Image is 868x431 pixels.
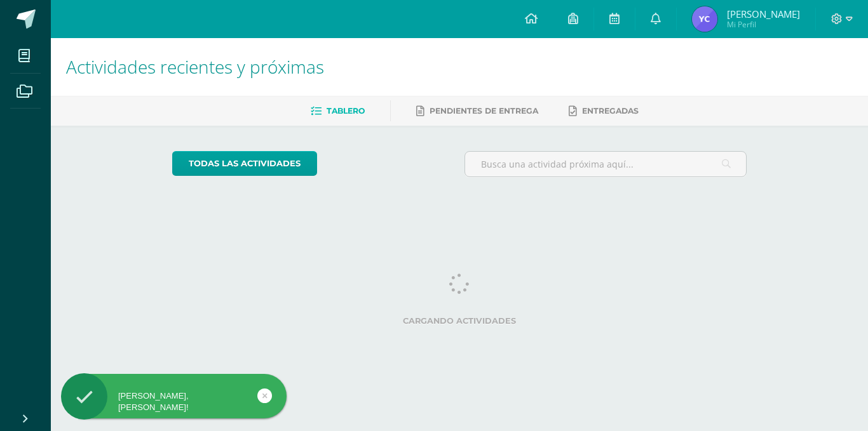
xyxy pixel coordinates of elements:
span: Entregadas [582,106,639,116]
div: [PERSON_NAME], [PERSON_NAME]! [61,390,287,413]
span: Pendientes de entrega [430,106,538,116]
a: Tablero [311,101,365,121]
a: Entregadas [569,101,639,121]
span: [PERSON_NAME] [727,8,800,20]
span: Mi Perfil [727,19,800,30]
span: Actividades recientes y próximas [66,55,324,79]
img: 3c67571ce50f9dae07b8b8342f80844c.png [692,6,717,32]
input: Busca una actividad próxima aquí... [465,152,747,176]
a: Pendientes de entrega [416,101,538,121]
label: Cargando actividades [172,316,747,326]
a: todas las Actividades [172,151,317,176]
span: Tablero [327,106,365,116]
